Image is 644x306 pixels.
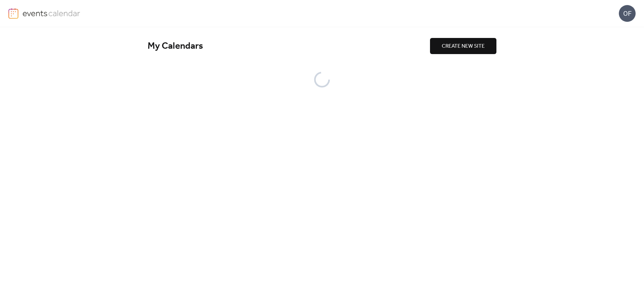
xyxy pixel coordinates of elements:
img: logo [8,8,18,19]
span: CREATE NEW SITE [442,42,485,50]
button: CREATE NEW SITE [430,38,496,54]
div: My Calendars [148,40,430,52]
img: logo-type [22,8,80,18]
div: OF [619,5,636,22]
